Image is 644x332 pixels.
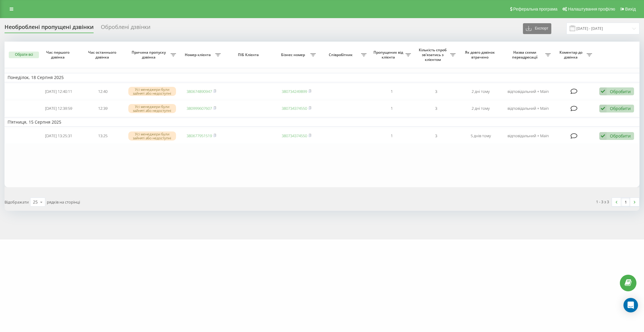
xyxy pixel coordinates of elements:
[506,50,545,59] span: Назва схеми переадресації
[621,198,630,206] a: 1
[370,128,414,144] td: 1
[322,52,361,57] span: Співробітник
[523,23,551,34] button: Експорт
[33,199,38,205] div: 25
[5,24,94,33] div: Необроблені пропущені дзвінки
[36,84,81,100] td: [DATE] 12:40:11
[36,128,81,144] td: [DATE] 13:25:31
[5,118,639,127] td: П’ятниця, 15 Серпня 2025
[503,100,554,116] td: відповідальний + Main
[47,199,80,205] span: рядків на сторінці
[282,89,307,94] a: 380734249899
[128,131,176,141] div: Усі менеджери були зайняті або недоступні
[5,73,639,82] td: Понеділок, 18 Серпня 2025
[503,84,554,100] td: відповідальний + Main
[187,133,212,138] a: 380677951519
[128,87,176,96] div: Усі менеджери були зайняті або недоступні
[370,100,414,116] td: 1
[128,50,171,59] span: Причина пропуску дзвінка
[503,128,554,144] td: відповідальний + Main
[414,128,458,144] td: 3
[128,104,176,113] div: Усі менеджери були зайняті або недоступні
[596,199,609,205] div: 1 - 3 з 3
[41,50,76,59] span: Час першого дзвінка
[86,50,120,59] span: Час останнього дзвінка
[282,106,307,111] a: 380734374550
[414,84,458,100] td: 3
[414,100,458,116] td: 3
[459,100,503,116] td: 2 дні тому
[229,52,269,57] span: ПІБ Клієнта
[610,89,631,94] div: Обробити
[459,84,503,100] td: 2 дні тому
[36,100,81,116] td: [DATE] 12:39:59
[187,89,212,94] a: 380674890947
[101,24,150,33] div: Оброблені дзвінки
[513,7,558,11] span: Реферальна програма
[277,52,310,57] span: Бізнес номер
[187,106,212,111] a: 380999607607
[610,106,631,111] div: Обробити
[625,7,636,11] span: Вихід
[557,50,587,59] span: Коментар до дзвінка
[370,84,414,100] td: 1
[81,100,125,116] td: 12:39
[568,7,615,11] span: Налаштування профілю
[282,133,307,138] a: 380734374550
[81,128,125,144] td: 13:25
[463,50,498,59] span: Як довго дзвінок втрачено
[623,298,638,312] div: Open Intercom Messenger
[5,199,29,205] span: Відображати
[81,84,125,100] td: 12:40
[417,48,450,62] span: Кількість спроб зв'язатись з клієнтом
[9,52,39,58] button: Обрати всі
[610,133,631,139] div: Обробити
[459,128,503,144] td: 5 днів тому
[182,52,215,57] span: Номер клієнта
[373,50,405,59] span: Пропущених від клієнта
